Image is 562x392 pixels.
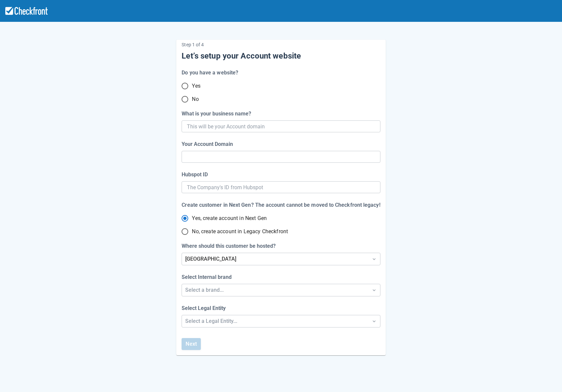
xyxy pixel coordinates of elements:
div: Create customer in Next Gen? The account cannot be moved to Checkfront legacy! [182,201,380,209]
label: Hubspot ID [182,171,210,179]
div: Do you have a website? [182,69,238,77]
label: Where should this customer be hosted? [182,242,278,250]
span: Dropdown icon [371,318,377,325]
p: Step 1 of 4 [182,40,380,50]
iframe: Chat Widget [466,321,562,392]
h5: Let’s setup your Account website [182,51,380,61]
span: No, create account in Legacy Checkfront [192,228,288,236]
span: Yes [192,82,200,90]
span: Dropdown icon [371,287,377,293]
div: Select a brand... [185,286,365,294]
label: Your Account Domain [182,140,236,148]
div: Select a Legal Entity... [185,317,365,325]
div: [GEOGRAPHIC_DATA] [185,255,365,263]
span: No [192,95,198,103]
input: The Company's ID from Hubspot [187,181,375,193]
input: This will be your Account domain [187,120,373,132]
label: Select Legal Entity [182,304,228,312]
span: Dropdown icon [371,256,377,262]
label: Select Internal brand [182,273,234,281]
label: What is your business name? [182,110,254,118]
span: Yes, create account in Next Gen [192,214,267,222]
